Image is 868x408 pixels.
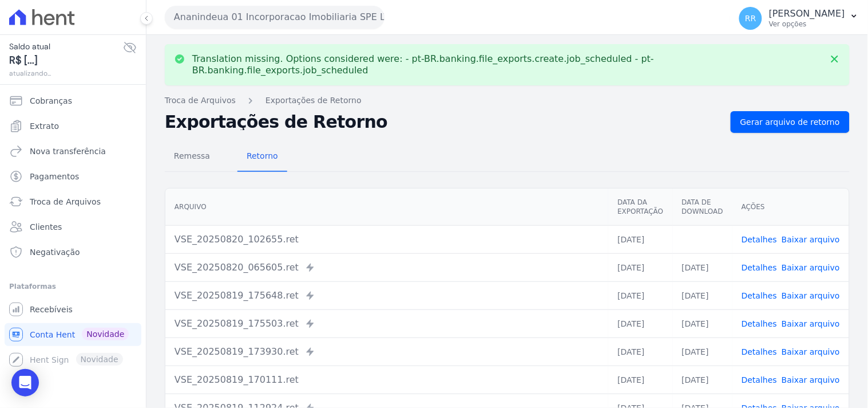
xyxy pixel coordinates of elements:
[5,190,141,213] a: Troca de Arquivos
[237,142,287,172] a: Retorno
[673,309,732,338] td: [DATE]
[30,196,101,207] span: Troca de Arquivos
[608,189,672,226] th: Data da Exportação
[175,345,599,359] div: VSE_20250819_173930.ret
[782,291,840,300] a: Baixar arquivo
[165,95,850,107] nav: Breadcrumb
[742,291,777,300] a: Detalhes
[608,338,672,366] td: [DATE]
[732,189,849,226] th: Ações
[30,221,62,233] span: Clientes
[731,111,850,133] a: Gerar arquivo de retorno
[608,309,672,338] td: [DATE]
[608,366,672,394] td: [DATE]
[769,8,845,19] p: [PERSON_NAME]
[5,241,141,264] a: Negativação
[608,225,672,253] td: [DATE]
[82,328,129,340] span: Novidade
[5,165,141,188] a: Pagamentos
[782,235,840,244] a: Baixar arquivo
[673,189,732,226] th: Data de Download
[165,6,385,29] button: Ananindeua 01 Incorporacao Imobiliaria SPE LTDA
[175,317,599,331] div: VSE_20250819_175503.ret
[769,19,845,29] p: Ver opções
[30,95,72,107] span: Cobranças
[730,2,868,34] button: RR [PERSON_NAME] Ver opções
[192,53,822,76] p: Translation missing. Options considered were: - pt-BR.banking.file_exports.create.job_scheduled -...
[673,338,732,366] td: [DATE]
[742,347,777,356] a: Detalhes
[9,53,123,68] span: R$ [...]
[782,263,840,272] a: Baixar arquivo
[165,95,236,107] a: Troca de Arquivos
[5,89,141,112] a: Cobranças
[165,189,608,226] th: Arquivo
[740,116,840,128] span: Gerar arquivo de retorno
[30,246,80,258] span: Negativação
[742,375,777,385] a: Detalhes
[782,375,840,385] a: Baixar arquivo
[5,140,141,163] a: Nova transferência
[165,142,219,172] a: Remessa
[742,235,777,244] a: Detalhes
[673,253,732,281] td: [DATE]
[9,41,123,53] span: Saldo atual
[175,373,599,387] div: VSE_20250819_170111.ret
[745,14,756,22] span: RR
[30,304,73,315] span: Recebíveis
[175,289,599,303] div: VSE_20250819_175648.ret
[673,366,732,394] td: [DATE]
[30,146,106,157] span: Nova transferência
[165,114,722,130] h2: Exportações de Retorno
[30,329,75,340] span: Conta Hent
[240,144,285,167] span: Retorno
[742,319,777,328] a: Detalhes
[9,280,137,293] div: Plataformas
[265,95,362,107] a: Exportações de Retorno
[175,261,599,274] div: VSE_20250820_065605.ret
[608,253,672,281] td: [DATE]
[608,281,672,309] td: [DATE]
[673,281,732,309] td: [DATE]
[5,115,141,138] a: Extrato
[175,233,599,246] div: VSE_20250820_102655.ret
[782,319,840,328] a: Baixar arquivo
[5,298,141,321] a: Recebíveis
[11,369,39,397] div: Open Intercom Messenger
[167,144,217,167] span: Remessa
[30,171,79,182] span: Pagamentos
[5,323,141,346] a: Conta Hent Novidade
[9,68,123,79] span: atualizando...
[742,263,777,272] a: Detalhes
[782,347,840,356] a: Baixar arquivo
[30,120,59,132] span: Extrato
[9,89,137,371] nav: Sidebar
[5,215,141,238] a: Clientes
